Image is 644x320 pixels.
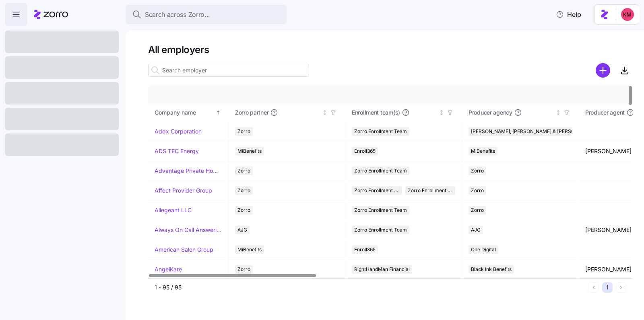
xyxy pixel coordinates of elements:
[621,8,634,21] img: 8fbd33f679504da1795a6676107ffb9e
[237,127,250,136] span: Zorro
[155,187,212,195] a: Affect Provider Group
[145,10,210,20] span: Search across Zorro...
[471,186,484,195] span: Zorro
[354,245,376,254] span: Enroll365
[596,63,610,78] svg: add icon
[155,265,182,273] a: AngelKare
[354,226,407,234] span: Zorro Enrollment Team
[354,186,400,195] span: Zorro Enrollment Team
[126,5,287,24] button: Search across Zorro...
[155,127,202,135] a: Addx Corporation
[354,265,410,274] span: RightHandMan Financial
[345,103,462,122] th: Enrollment team(s)Not sorted
[469,109,512,117] span: Producer agency
[237,147,262,156] span: MiBenefits
[352,109,400,117] span: Enrollment team(s)
[471,265,512,274] span: Black Ink Benefits
[549,6,588,23] button: Help
[462,103,579,122] th: Producer agencyNot sorted
[148,64,309,77] input: Search employer
[471,127,596,136] span: [PERSON_NAME], [PERSON_NAME] & [PERSON_NAME]
[148,103,229,122] th: Company nameSorted ascending
[155,226,222,234] a: Always On Call Answering Service
[237,265,250,274] span: Zorro
[408,186,453,195] span: Zorro Enrollment Experts
[322,110,328,115] div: Not sorted
[155,246,213,254] a: American Salon Group
[237,245,262,254] span: MiBenefits
[354,127,407,136] span: Zorro Enrollment Team
[616,282,626,293] button: Next page
[235,109,268,117] span: Zorro partner
[354,166,407,175] span: Zorro Enrollment Team
[556,10,581,19] span: Help
[471,147,495,156] span: MiBenefits
[555,110,561,115] div: Not sorted
[155,167,222,175] a: Advantage Private Home Care
[148,43,633,56] h1: All employers
[155,108,214,117] div: Company name
[229,103,345,122] th: Zorro partnerNot sorted
[155,283,585,291] div: 1 - 95 / 95
[471,245,496,254] span: One Digital
[602,282,613,293] button: 1
[585,109,625,117] span: Producer agent
[237,186,250,195] span: Zorro
[354,206,407,215] span: Zorro Enrollment Team
[588,282,599,293] button: Previous page
[155,206,192,214] a: Allegeant LLC
[155,147,199,155] a: ADS TEC Energy
[237,206,250,215] span: Zorro
[237,226,247,234] span: AJG
[237,166,250,175] span: Zorro
[471,166,484,175] span: Zorro
[215,110,221,115] div: Sorted ascending
[354,147,376,156] span: Enroll365
[471,206,484,215] span: Zorro
[439,110,444,115] div: Not sorted
[471,226,481,234] span: AJG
